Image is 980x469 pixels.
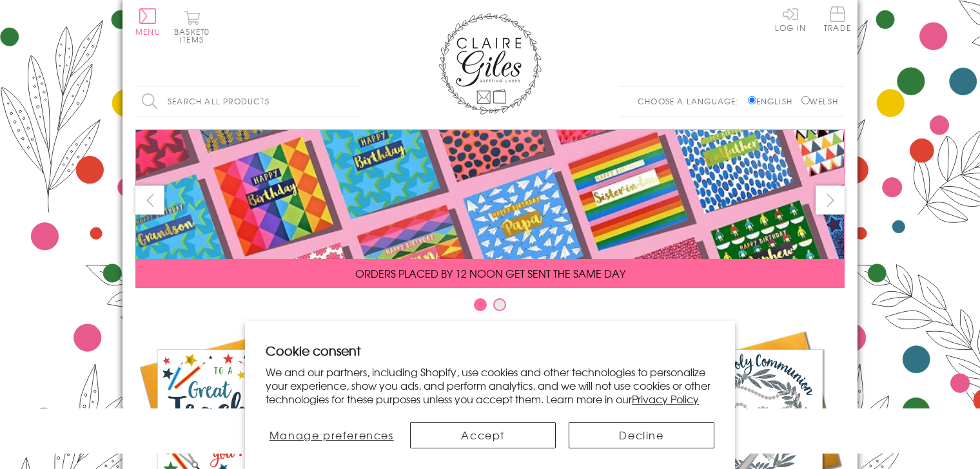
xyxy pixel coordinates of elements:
[816,186,845,215] button: next
[266,365,714,405] p: We and our partners, including Shopify, use cookies and other technologies to personalize your ex...
[266,422,397,448] button: Manage preferences
[135,298,845,318] div: Carousel Pagination
[266,341,714,359] h2: Cookie consent
[801,95,838,107] label: Welsh
[801,96,810,104] input: Welsh
[174,10,210,43] button: Basket0 items
[748,96,756,104] input: English
[569,422,714,448] button: Decline
[135,8,161,35] button: Menu
[135,186,164,215] button: prev
[775,6,806,32] a: Log In
[269,427,394,443] span: Manage preferences
[410,422,556,448] button: Accept
[474,298,487,311] button: Carousel Page 1 (Current Slide)
[493,298,506,311] button: Carousel Page 2
[824,6,851,32] span: Trade
[135,26,161,37] span: Menu
[748,95,799,107] label: English
[180,26,210,45] span: 0 items
[638,95,745,107] p: Choose a language:
[824,6,851,34] a: Trade
[355,265,625,281] span: ORDERS PLACED BY 12 NOON GET SENT THE SAME DAY
[632,391,699,407] a: Privacy Policy
[135,87,361,116] input: Search all products
[348,87,361,116] input: Search
[438,13,542,115] img: Claire Giles Greetings Cards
